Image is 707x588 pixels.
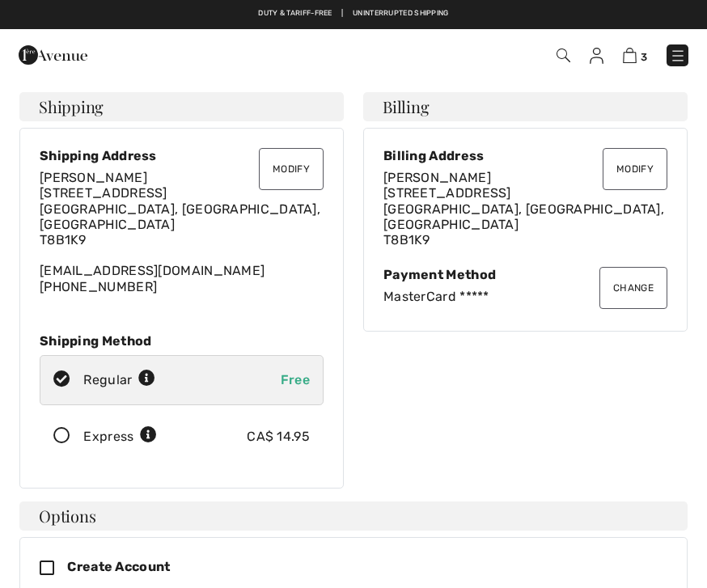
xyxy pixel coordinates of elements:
div: Shipping Address [40,148,324,163]
div: Regular [83,370,155,390]
span: [PERSON_NAME] [40,170,147,185]
button: Modify [259,148,324,190]
img: 1ère Avenue [19,39,87,71]
a: 3 [623,45,647,65]
img: Menu [670,48,686,64]
div: Billing Address [383,148,667,163]
div: Payment Method [383,267,667,282]
div: Shipping Method [40,333,324,349]
span: 3 [641,51,647,63]
div: [EMAIL_ADDRESS][DOMAIN_NAME] [40,170,324,294]
button: Modify [603,148,667,190]
span: [PERSON_NAME] [383,170,491,185]
h4: Options [19,501,688,531]
span: Create Account [67,559,170,574]
button: Change [599,267,667,309]
img: Shopping Bag [623,48,637,63]
span: Shipping [39,99,104,115]
span: [STREET_ADDRESS] [GEOGRAPHIC_DATA], [GEOGRAPHIC_DATA], [GEOGRAPHIC_DATA] T8B1K9 [40,185,320,247]
img: My Info [590,48,603,64]
span: [STREET_ADDRESS] [GEOGRAPHIC_DATA], [GEOGRAPHIC_DATA], [GEOGRAPHIC_DATA] T8B1K9 [383,185,664,247]
div: CA$ 14.95 [247,427,310,446]
a: 1ère Avenue [19,46,87,61]
a: [PHONE_NUMBER] [40,279,157,294]
img: Search [557,49,570,62]
div: Express [83,427,157,446]
span: Free [281,372,310,387]
span: Billing [383,99,429,115]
